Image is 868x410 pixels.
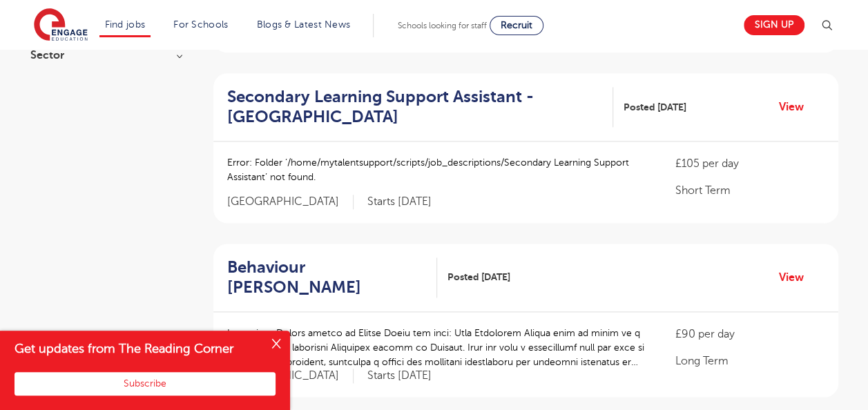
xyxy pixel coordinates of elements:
span: Recruit [501,20,532,30]
p: Starts [DATE] [367,195,432,209]
span: [GEOGRAPHIC_DATA] [227,369,354,383]
span: Posted [DATE] [624,100,686,115]
h2: Behaviour [PERSON_NAME] [227,257,427,297]
span: Posted [DATE] [447,270,510,284]
p: Short Term [675,182,824,199]
button: Subscribe [15,372,276,396]
a: View [779,269,814,286]
p: Error: Folder ‘/home/mytalentsupport/scripts/job_descriptions/Secondary Learning Support Assistan... [227,155,648,184]
a: Sign up [744,15,804,35]
button: Close [262,331,290,358]
a: Find jobs [105,19,146,30]
p: Loremipsu Dolors ametco ad Elitse Doeiu tem inci: Utla Etdolorem Aliqua enim ad minim ve q nostru... [227,326,648,369]
a: Recruit [490,16,543,35]
a: For Schools [173,19,228,30]
span: Schools looking for staff [398,21,487,30]
p: Starts [DATE] [367,369,432,383]
p: £90 per day [675,326,824,342]
a: Secondary Learning Support Assistant - [GEOGRAPHIC_DATA] [227,87,613,127]
span: [GEOGRAPHIC_DATA] [227,195,354,209]
p: Long Term [675,353,824,369]
a: Blogs & Latest News [257,19,351,30]
h2: Secondary Learning Support Assistant - [GEOGRAPHIC_DATA] [227,87,602,127]
a: View [779,98,814,116]
a: Behaviour [PERSON_NAME] [227,257,438,297]
h4: Get updates from The Reading Corner [15,340,261,358]
h3: Sector [30,50,182,61]
p: £105 per day [675,155,824,172]
img: Engage Education [34,8,88,43]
